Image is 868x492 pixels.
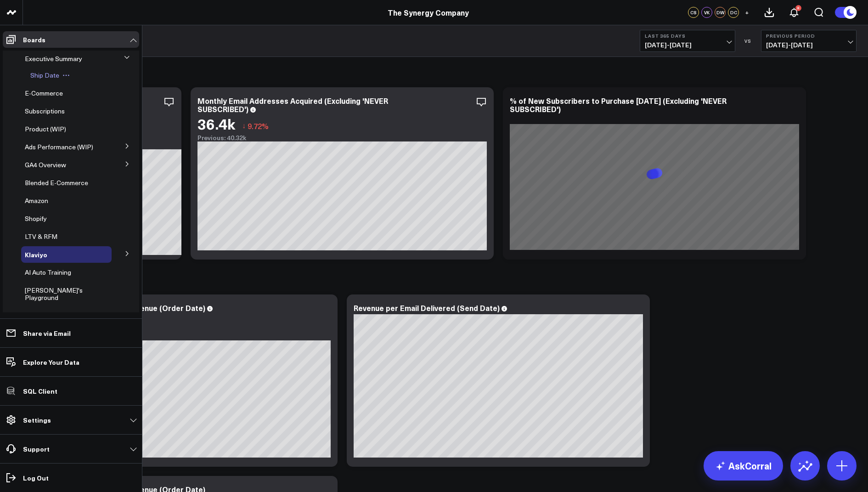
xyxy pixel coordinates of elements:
p: Boards [23,36,45,43]
a: AI Auto Training [25,269,71,276]
b: Last 365 Days [645,33,730,39]
div: CS [688,7,699,18]
span: Klaviyo [25,250,47,259]
span: Executive Summary [25,54,82,63]
a: [PERSON_NAME]'s Board [25,312,98,327]
span: Shopify [25,214,47,223]
span: + [745,9,749,16]
div: VS [740,38,756,44]
a: Ship Date [30,72,59,79]
a: Blended E-Commerce [25,179,88,187]
div: Revenue per Email Delivered (Send Date) [354,303,500,313]
span: E-Commerce [25,89,63,97]
span: [PERSON_NAME]'s Board [25,311,83,327]
span: Ads Performance (WIP) [25,142,93,151]
p: Share via Email [23,329,71,337]
a: Shopify [25,215,47,222]
span: Product (WIP) [25,124,66,133]
a: Executive Summary [25,55,82,62]
a: Product (WIP) [25,125,66,133]
b: Previous Period [766,33,851,39]
div: VK [701,7,712,18]
p: Explore Your Data [23,358,79,366]
a: GA4 Overview [25,161,66,169]
span: [DATE] - [DATE] [645,41,730,49]
a: [PERSON_NAME]'s Playground [25,287,101,301]
div: DC [728,7,739,18]
button: Last 365 Days[DATE]-[DATE] [640,30,735,52]
div: Previous: 40.32k [197,134,487,141]
span: AI Auto Training [25,268,71,277]
span: Ship Date [30,71,59,79]
span: [DATE] - [DATE] [766,41,851,49]
a: AskCorral [704,451,783,481]
div: 36.4k [197,115,235,132]
p: Settings [23,416,51,424]
a: E-Commerce [25,90,63,97]
a: Log Out [3,469,139,486]
a: Klaviyo [25,251,47,258]
a: Ads Performance (WIP) [25,143,93,151]
span: [PERSON_NAME]'s Playground [25,286,83,302]
div: Previous: $3.58M [41,333,331,340]
span: GA4 Overview [25,160,66,169]
p: Support [23,445,50,452]
span: Subscriptions [25,107,65,115]
a: The Synergy Company [388,7,469,17]
div: % of New Subscribers to Purchase [DATE] (Excluding 'NEVER SUBSCRIBED') [510,96,727,114]
div: Monthly Email Addresses Acquired (Excluding 'NEVER SUBSCRIBED') [197,96,388,114]
a: SQL Client [3,383,139,399]
span: Blended E-Commerce [25,178,88,187]
a: Subscriptions [25,107,65,115]
div: 8 [795,5,801,11]
p: Log Out [23,474,49,481]
p: SQL Client [23,387,57,395]
a: Amazon [25,197,48,204]
button: + [741,7,752,18]
span: Amazon [25,196,48,205]
a: LTV & RFM [25,233,57,240]
span: ↓ [242,120,246,132]
span: 9.72% [248,121,269,131]
span: LTV & RFM [25,232,57,241]
button: Previous Period[DATE]-[DATE] [761,30,857,52]
div: DW [715,7,726,18]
